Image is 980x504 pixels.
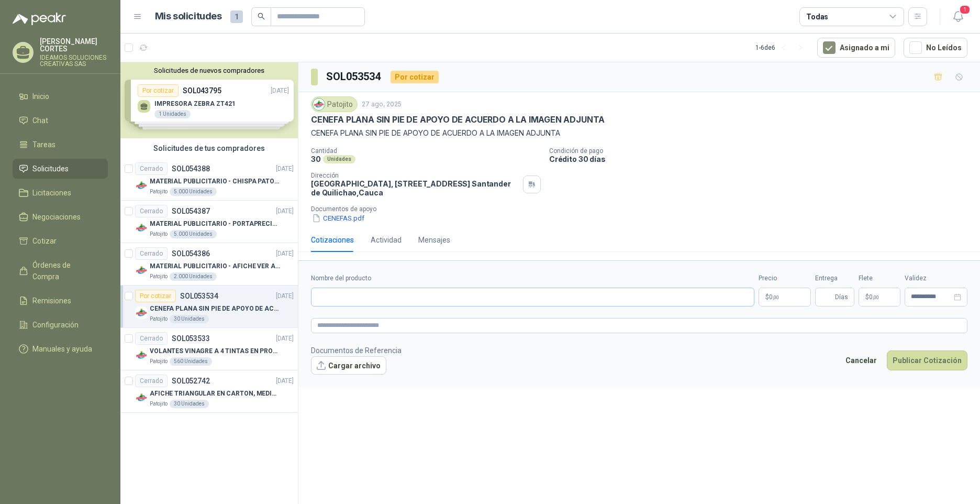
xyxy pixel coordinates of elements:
[276,249,294,259] p: [DATE]
[873,294,879,300] span: ,00
[311,114,605,125] p: CENEFA PLANA SIN PIE DE APOYO DE ACUERDO A LA IMAGEN ADJUNTA
[13,231,108,251] a: Cotizar
[135,222,148,234] img: Company Logo
[323,155,355,163] div: Unidades
[120,201,298,243] a: CerradoSOL054387[DATE] Company LogoMATERIAL PUBLICITARIO - PORTAPRECIOS VER ADJUNTOPatojito5.000 ...
[13,255,108,287] a: Órdenes de Compra
[150,272,168,281] p: Patojito
[13,86,108,106] a: Inicio
[773,294,779,300] span: ,00
[311,127,967,139] p: CENEFA PLANA SIN PIE DE APOYO DE ACUERDO A LA IMAGEN ADJUNTA
[311,96,358,112] div: Patojito
[806,11,828,23] div: Todas
[40,54,108,67] p: IDEAMOS SOLUCIONES CREATIVAS SAS
[135,264,148,277] img: Company Logo
[125,67,294,74] button: Solicitudes de nuevos compradores
[32,91,49,102] span: Inicio
[135,349,148,361] img: Company Logo
[276,206,294,216] p: [DATE]
[32,295,71,306] span: Remisiones
[13,291,108,311] a: Remisiones
[13,183,108,203] a: Licitaciones
[120,62,298,138] div: Solicitudes de nuevos compradoresPor cotizarSOL043795[DATE] IMPRESORA ZEBRA ZT4211 UnidadesPor co...
[172,207,210,215] p: SOL054387
[135,247,168,260] div: Cerrado
[835,288,848,306] span: Días
[135,391,148,404] img: Company Logo
[258,13,265,20] span: search
[172,165,210,172] p: SOL054388
[150,357,168,366] p: Patojito
[311,155,321,163] p: 30
[155,9,222,24] h1: Mis solicitudes
[120,370,298,413] a: CerradoSOL052742[DATE] Company LogoAFICHE TRIANGULAR EN CARTON, MEDIDAS 30 CM X 45 CMPatojito30 U...
[959,5,971,15] span: 1
[170,400,209,408] div: 30 Unidades
[371,234,402,246] div: Actividad
[549,147,976,155] p: Condición de pago
[150,389,280,399] p: AFICHE TRIANGULAR EN CARTON, MEDIDAS 30 CM X 45 CM
[13,159,108,179] a: Solicitudes
[170,188,217,196] div: 5.000 Unidades
[172,335,210,342] p: SOL053533
[276,164,294,174] p: [DATE]
[170,357,212,366] div: 560 Unidades
[32,187,71,199] span: Licitaciones
[32,163,69,174] span: Solicitudes
[769,294,779,300] span: 0
[311,356,386,375] button: Cargar archivo
[326,69,382,85] h3: SOL053534
[32,139,55,150] span: Tareas
[759,288,811,306] p: $0,00
[362,100,402,109] p: 27 ago, 2025
[13,135,108,155] a: Tareas
[120,158,298,201] a: CerradoSOL054388[DATE] Company LogoMATERIAL PUBLICITARIO - CHISPA PATOJITO VER ADJUNTOPatojito5.0...
[150,177,280,187] p: MATERIAL PUBLICITARIO - CHISPA PATOJITO VER ADJUNTO
[135,290,176,302] div: Por cotizar
[313,98,325,110] img: Company Logo
[32,343,92,355] span: Manuales y ayuda
[311,345,402,356] p: Documentos de Referencia
[869,294,879,300] span: 0
[135,205,168,217] div: Cerrado
[311,172,519,179] p: Dirección
[170,272,217,281] div: 2.000 Unidades
[949,7,967,26] button: 1
[276,376,294,386] p: [DATE]
[311,205,976,213] p: Documentos de apoyo
[120,286,298,328] a: Por cotizarSOL053534[DATE] Company LogoCENEFA PLANA SIN PIE DE APOYO DE ACUERDO A LA IMAGEN ADJUN...
[150,230,168,238] p: Patojito
[120,243,298,286] a: CerradoSOL054386[DATE] Company LogoMATERIAL PUBLICITARIO - AFICHE VER ADJUNTOPatojito2.000 Unidades
[817,38,895,58] button: Asignado a mi
[276,334,294,344] p: [DATE]
[755,39,809,56] div: 1 - 6 de 6
[311,213,365,224] button: CENEFAS.pdf
[865,294,869,300] span: $
[311,273,754,283] label: Nombre del producto
[150,219,280,229] p: MATERIAL PUBLICITARIO - PORTAPRECIOS VER ADJUNTO
[887,350,967,370] button: Publicar Cotización
[840,350,883,370] button: Cancelar
[120,138,298,158] div: Solicitudes de tus compradores
[904,38,967,58] button: No Leídos
[230,10,243,23] span: 1
[135,332,168,345] div: Cerrado
[418,234,450,246] div: Mensajes
[905,273,967,283] label: Validez
[150,346,280,356] p: VOLANTES VINAGRE A 4 TINTAS EN PROPALCOTE VER ARCHIVO ADJUNTO
[13,339,108,359] a: Manuales y ayuda
[13,13,66,25] img: Logo peakr
[32,319,79,331] span: Configuración
[135,375,168,387] div: Cerrado
[13,111,108,130] a: Chat
[32,211,81,223] span: Negociaciones
[135,179,148,192] img: Company Logo
[759,273,811,283] label: Precio
[859,273,900,283] label: Flete
[13,315,108,335] a: Configuración
[311,234,354,246] div: Cotizaciones
[859,288,900,306] p: $ 0,00
[150,304,280,314] p: CENEFA PLANA SIN PIE DE APOYO DE ACUERDO A LA IMAGEN ADJUNTA
[172,250,210,257] p: SOL054386
[180,292,218,300] p: SOL053534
